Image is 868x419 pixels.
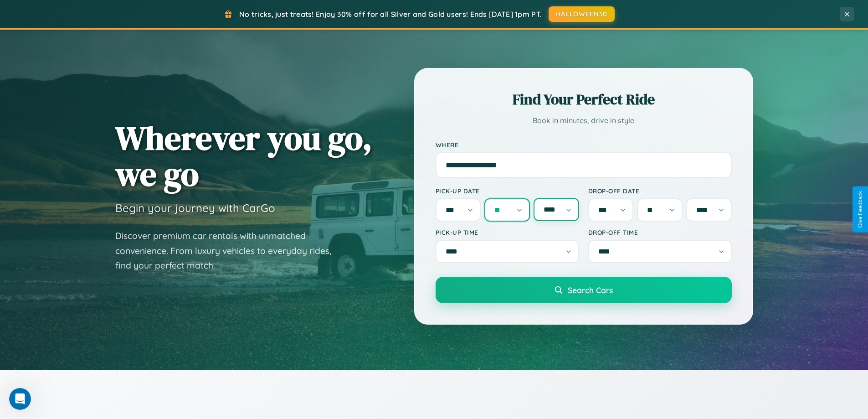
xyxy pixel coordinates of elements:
iframe: Intercom live chat [9,388,31,410]
h2: Find Your Perfect Ride [436,89,732,109]
label: Pick-up Time [436,228,579,236]
p: Book in minutes, drive in style [436,114,732,127]
div: Give Feedback [857,191,863,228]
span: Search Cars [568,285,613,295]
span: No tricks, just treats! Enjoy 30% off for all Silver and Gold users! Ends [DATE] 1pm PT. [239,10,542,19]
label: Drop-off Date [588,187,732,195]
label: Drop-off Time [588,228,732,236]
button: Search Cars [436,277,732,303]
h3: Begin your journey with CarGo [115,201,275,215]
label: Pick-up Date [436,187,579,195]
p: Discover premium car rentals with unmatched convenience. From luxury vehicles to everyday rides, ... [115,228,343,273]
h1: Wherever you go, we go [115,120,372,192]
label: Where [436,141,732,149]
button: HALLOWEEN30 [549,6,615,22]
